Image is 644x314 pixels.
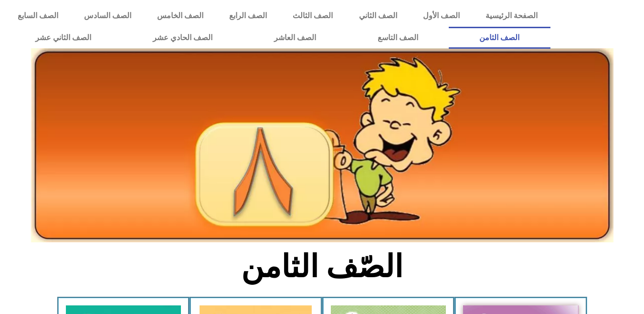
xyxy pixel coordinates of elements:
[449,27,550,49] a: الصف الثامن
[243,27,347,49] a: الصف العاشر
[71,5,144,27] a: الصف السادس
[473,5,550,27] a: الصفحة الرئيسية
[164,248,480,285] h2: الصّف الثامن
[144,5,216,27] a: الصف الخامس
[346,5,410,27] a: الصف الثاني
[5,5,71,27] a: الصف السابع
[347,27,449,49] a: الصف التاسع
[410,5,473,27] a: الصف الأول
[5,27,122,49] a: الصف الثاني عشر
[216,5,280,27] a: الصف الرابع
[122,27,243,49] a: الصف الحادي عشر
[280,5,346,27] a: الصف الثالث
